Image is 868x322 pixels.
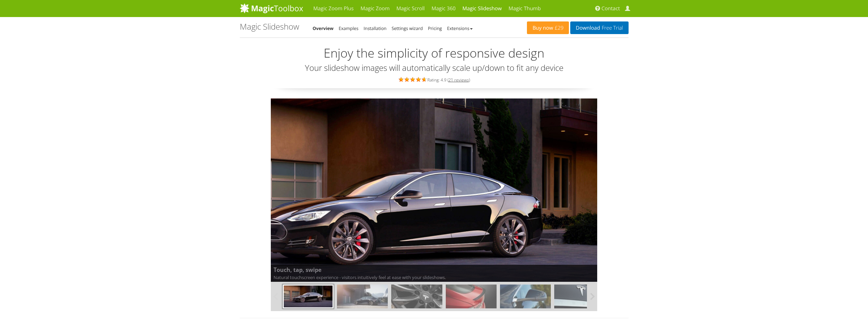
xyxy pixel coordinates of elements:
a: Installation [364,25,386,31]
span: Natural touchscreen experience - visitors intuitively feel at ease with your slideshows. [271,265,598,282]
img: MagicToolbox.com - Image tools for your website [240,3,303,13]
span: £29 [553,25,564,31]
img: models-03.jpg [391,285,442,308]
span: Free Trial [600,25,623,31]
a: Examples [339,25,358,31]
a: DownloadFree Trial [570,21,628,34]
a: Pricing [428,25,442,31]
img: models-07.jpg [554,285,605,308]
a: Overview [313,25,334,31]
img: models-06.jpg [500,285,551,308]
h3: Your slideshow images will automatically scale up/down to fit any device [240,63,629,72]
span: Contact [602,5,620,12]
img: Touch, tap, swipe [205,98,597,319]
a: Settings wizard [392,25,423,31]
div: Rating: 4.9 ( ) [240,76,629,83]
img: models-02.jpg [337,285,388,308]
a: 21 reviews [448,77,469,83]
h2: Enjoy the simplicity of responsive design [240,46,629,60]
b: Touch, tap, swipe [274,266,595,274]
img: models-04.jpg [446,285,497,308]
h1: Magic Slideshow [240,22,299,31]
a: Buy now£29 [527,21,569,34]
a: Extensions [447,25,473,31]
